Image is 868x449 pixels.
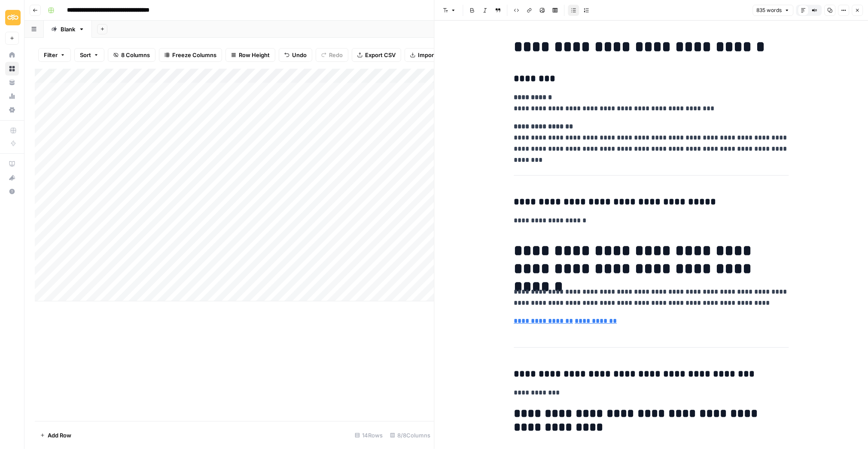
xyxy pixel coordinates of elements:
[225,48,275,62] button: Row Height
[5,10,21,25] img: Sinch Logo
[279,48,312,62] button: Undo
[239,51,270,59] span: Row Height
[5,171,19,185] button: What's new?
[316,48,348,62] button: Redo
[48,431,71,440] span: Add Row
[121,51,150,59] span: 8 Columns
[351,428,387,442] div: 14 Rows
[292,51,307,59] span: Undo
[5,185,19,198] button: Help + Support
[35,428,76,442] button: Add Row
[159,48,222,62] button: Freeze Columns
[756,6,782,14] span: 835 words
[44,51,58,59] span: Filter
[387,428,434,442] div: 8/8 Columns
[329,51,343,59] span: Redo
[5,62,19,76] a: Browse
[44,21,92,38] a: Blank
[405,48,454,62] button: Import CSV
[5,89,19,103] a: Usage
[752,5,793,16] button: 835 words
[61,25,75,33] div: Blank
[38,48,71,62] button: Filter
[108,48,155,62] button: 8 Columns
[365,51,396,59] span: Export CSV
[5,157,19,171] a: AirOps Academy
[172,51,216,59] span: Freeze Columns
[5,76,19,89] a: Your Data
[352,48,401,62] button: Export CSV
[6,171,18,184] div: What's new?
[80,51,91,59] span: Sort
[74,48,104,62] button: Sort
[418,51,449,59] span: Import CSV
[5,103,19,117] a: Settings
[5,48,19,62] a: Home
[5,7,19,28] button: Workspace: Sinch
